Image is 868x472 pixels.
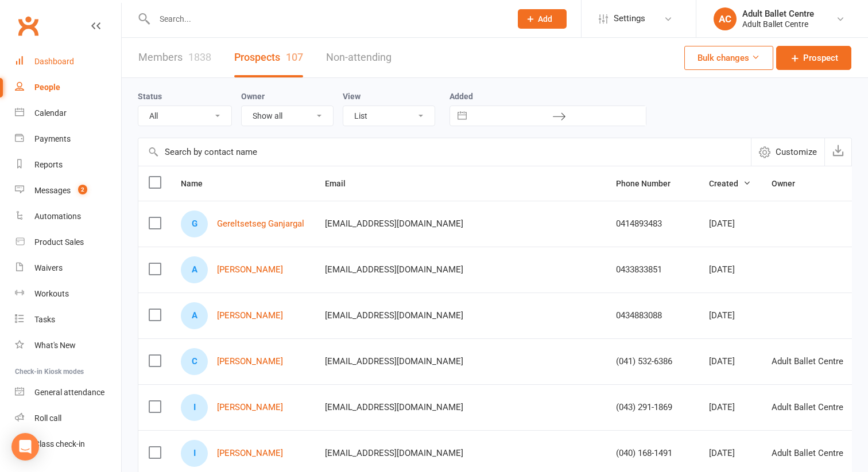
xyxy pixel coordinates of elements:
[709,448,751,458] div: [DATE]
[181,177,215,190] button: Name
[15,152,121,178] a: Reports
[34,160,63,169] div: Reports
[518,9,567,29] button: Add
[709,179,751,188] span: Created
[34,237,84,247] div: Product Sales
[751,138,824,166] button: Customize
[34,388,104,397] div: General attendance
[217,448,283,458] a: [PERSON_NAME]
[452,106,472,126] button: Interact with the calendar and add the check-in date for your trip.
[616,357,688,366] div: (041) 532-6386
[34,439,85,448] div: Class check-in
[181,302,208,329] div: Ami
[449,92,646,101] label: Added
[181,256,208,283] div: Annie
[15,255,121,281] a: Waivers
[34,315,55,324] div: Tasks
[188,51,211,63] div: 1838
[217,219,304,229] a: Gereltsetseg Ganjargal
[138,92,162,101] label: Status
[15,204,121,229] a: Automations
[34,341,76,350] div: What's New
[15,380,121,405] a: General attendance kiosk mode
[616,403,688,412] div: (043) 291-1869
[616,448,688,458] div: (040) 168-1491
[343,92,361,101] label: View
[15,49,121,75] a: Dashboard
[34,263,63,272] div: Waivers
[34,134,71,143] div: Payments
[15,431,121,457] a: Class kiosk mode
[241,92,265,101] label: Owner
[325,442,463,464] span: [EMAIL_ADDRESS][DOMAIN_NAME]
[772,403,843,412] div: Adult Ballet Centre
[217,403,283,412] a: [PERSON_NAME]
[803,51,838,65] span: Prospect
[34,108,67,118] div: Calendar
[181,394,208,421] div: Isobel
[15,333,121,358] a: What's New
[34,186,71,195] div: Messages
[15,281,121,307] a: Workouts
[325,350,463,372] span: [EMAIL_ADDRESS][DOMAIN_NAME]
[34,289,69,298] div: Workouts
[138,38,211,77] a: Members1838
[709,177,751,190] button: Created
[325,177,358,190] button: Email
[772,357,843,366] div: Adult Ballet Centre
[742,19,814,29] div: Adult Ballet Centre
[709,265,751,275] div: [DATE]
[181,440,208,467] div: Inez
[15,178,121,204] a: Messages 2
[714,7,737,30] div: AC
[776,145,817,159] span: Customize
[616,265,688,275] div: 0433833851
[325,213,463,235] span: [EMAIL_ADDRESS][DOMAIN_NAME]
[709,219,751,229] div: [DATE]
[234,38,303,77] a: Prospects107
[709,403,751,412] div: [DATE]
[217,357,283,366] a: [PERSON_NAME]
[34,212,81,221] div: Automations
[217,265,283,275] a: [PERSON_NAME]
[15,126,121,152] a: Payments
[15,229,121,255] a: Product Sales
[217,311,283,321] a: [PERSON_NAME]
[286,51,303,63] div: 107
[325,305,463,326] span: [EMAIL_ADDRESS][DOMAIN_NAME]
[325,259,463,280] span: [EMAIL_ADDRESS][DOMAIN_NAME]
[616,311,688,321] div: 0434883088
[11,433,39,461] div: Open Intercom Messenger
[772,448,843,458] div: Adult Ballet Centre
[776,46,851,70] a: Prospect
[181,210,208,237] div: Gereltsetseg
[616,219,688,229] div: 0414893483
[614,6,645,32] span: Settings
[34,83,60,92] div: People
[772,177,808,190] button: Owner
[138,138,751,166] input: Search by contact name
[181,348,208,375] div: Claudia
[34,414,61,423] div: Roll call
[325,396,463,418] span: [EMAIL_ADDRESS][DOMAIN_NAME]
[616,179,683,188] span: Phone Number
[326,38,392,77] a: Non-attending
[15,75,121,100] a: People
[15,100,121,126] a: Calendar
[34,57,74,66] div: Dashboard
[78,185,87,194] span: 2
[15,307,121,333] a: Tasks
[15,405,121,431] a: Roll call
[325,179,358,188] span: Email
[772,179,808,188] span: Owner
[742,9,814,19] div: Adult Ballet Centre
[616,177,683,190] button: Phone Number
[709,311,751,321] div: [DATE]
[538,14,552,24] span: Add
[181,179,215,188] span: Name
[684,46,773,70] button: Bulk changes
[14,11,42,40] a: Clubworx
[151,11,503,27] input: Search...
[709,357,751,366] div: [DATE]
